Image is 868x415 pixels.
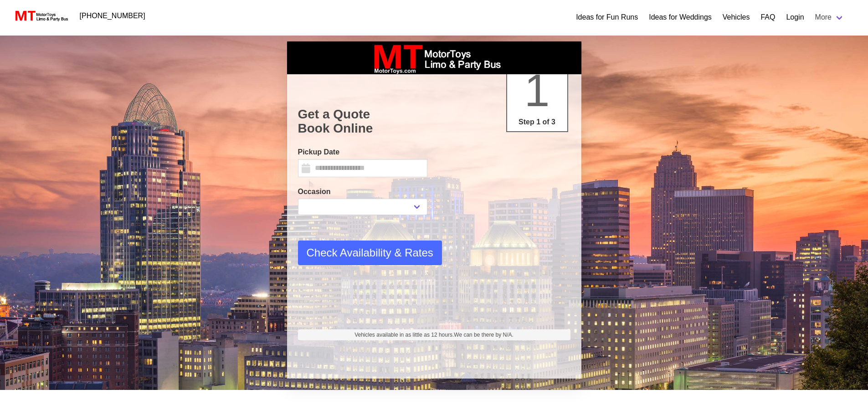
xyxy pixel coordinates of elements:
[298,147,427,158] label: Pickup Date
[366,41,503,74] img: box_logo_brand.jpeg
[298,107,570,136] h1: Get a Quote Book Online
[760,12,775,23] a: FAQ
[810,8,850,26] a: More
[576,12,638,23] a: Ideas for Fun Runs
[511,117,564,128] p: Step 1 of 3
[454,332,514,338] span: We can be there by N/A.
[723,12,750,23] a: Vehicles
[354,331,514,339] span: Vehicles available in as little as 12 hours.
[298,241,442,265] button: Check Availability & Rates
[307,245,433,261] span: Check Availability & Rates
[74,7,151,25] a: [PHONE_NUMBER]
[298,186,427,197] label: Occasion
[786,12,804,23] a: Login
[13,10,69,22] img: MotorToys Logo
[524,65,550,116] span: 1
[649,12,712,23] a: Ideas for Weddings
